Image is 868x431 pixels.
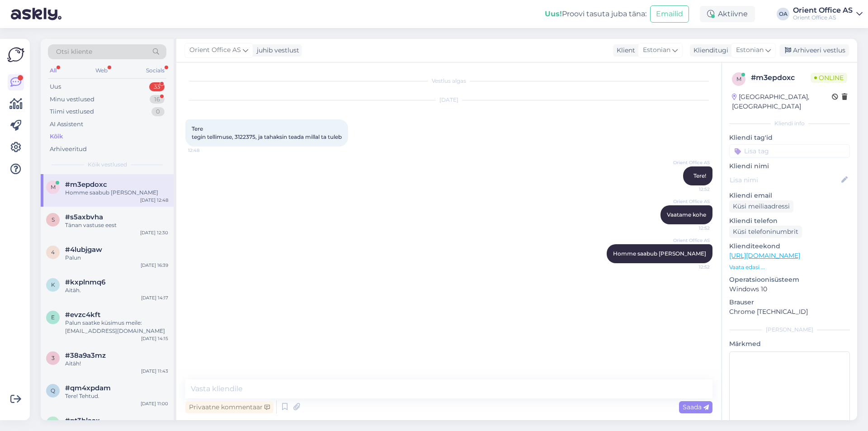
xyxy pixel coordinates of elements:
div: [GEOGRAPHIC_DATA], [GEOGRAPHIC_DATA] [732,92,832,111]
span: Orient Office AS [189,45,241,55]
p: Brauser [729,298,850,307]
span: m [736,76,741,82]
a: [URL][DOMAIN_NAME] [729,251,800,260]
b: Uus! [545,9,562,18]
div: [PERSON_NAME] [729,326,850,334]
div: Homme saabub [PERSON_NAME] [65,189,168,197]
span: Estonian [643,45,670,55]
p: Operatsioonisüsteem [729,275,850,284]
span: Orient Office AS [673,237,710,244]
div: All [48,65,58,76]
img: Askly Logo [7,46,24,63]
div: Socials [144,65,166,76]
div: 16 [150,95,165,104]
p: Märkmed [729,339,850,349]
p: Klienditeekond [729,242,850,251]
a: Orient Office ASOrient Office AS [793,7,863,21]
p: Kliendi telefon [729,216,850,226]
span: Tere! [693,172,706,179]
p: Vaata edasi ... [729,263,850,271]
div: Küsi meiliaadressi [729,200,793,213]
span: Orient Office AS [673,198,710,205]
div: [DATE] 14:17 [141,294,168,301]
div: Uus [50,82,61,91]
span: m [51,184,56,190]
span: #qm4xpdam [65,384,111,392]
div: Proovi tasuta juba täna: [545,9,646,19]
div: [DATE] [185,96,712,104]
div: Arhiveeri vestlus [779,44,849,57]
span: Vaatame kohe [667,211,706,218]
div: Klient [613,46,635,55]
div: Tänan vastuse eest [65,221,168,229]
p: Kliendi email [729,191,850,200]
div: [DATE] 16:39 [141,262,168,269]
input: Lisa tag [729,144,850,158]
div: 0 [151,107,165,116]
span: Otsi kliente [56,47,92,57]
div: Tere! Tehtud. [65,392,168,400]
div: [DATE] 11:43 [141,368,168,374]
span: Homme saabub [PERSON_NAME] [613,250,706,257]
span: Saada [683,403,709,411]
span: #pt3hlaax [65,417,100,425]
div: Kliendi info [729,119,850,128]
div: [DATE] 11:00 [141,400,168,407]
span: e [51,314,55,321]
div: 33 [149,82,165,91]
p: Chrome [TECHNICAL_ID] [729,307,850,317]
span: 4 [51,249,55,256]
span: Orient Office AS [673,159,710,166]
p: Windows 10 [729,284,850,294]
div: Arhiveeritud [50,145,87,154]
span: 12:48 [188,147,222,154]
span: #m3epdoxc [65,180,107,189]
span: 12:52 [676,225,710,232]
span: #evzc4kft [65,311,100,319]
span: q [51,387,55,394]
span: 12:52 [676,186,710,193]
span: #kxplnmq6 [65,278,105,286]
span: 12:52 [676,264,710,270]
span: p [51,420,55,426]
div: juhib vestlust [253,46,299,55]
div: Web [94,65,109,76]
div: Küsi telefoninumbrit [729,226,802,238]
span: #38a9a3mz [65,351,106,360]
div: Palun [65,254,168,262]
span: Kõik vestlused [88,161,127,169]
span: #s5axbvha [65,213,103,221]
span: 3 [52,355,55,361]
span: s [52,216,55,223]
div: OA [777,8,789,20]
span: Estonian [736,45,764,55]
div: Orient Office AS [793,14,853,21]
span: k [51,281,55,288]
div: Orient Office AS [793,7,853,14]
div: [DATE] 12:48 [140,197,168,204]
div: Aktiivne [700,6,755,22]
div: Aitäh. [65,286,168,294]
button: Emailid [650,5,689,23]
span: #4lubjgaw [65,246,102,254]
input: Lisa nimi [730,175,840,185]
div: Privaatne kommentaar [185,401,274,413]
div: Aitäh! [65,360,168,368]
div: AI Assistent [50,120,83,129]
div: Tiimi vestlused [50,107,94,116]
div: Minu vestlused [50,95,94,104]
span: Tere tegin tellimuse, 3122375, ja tahaksin teada millal ta tuleb [192,125,342,140]
div: Vestlus algas [185,77,712,85]
div: Kõik [50,132,63,141]
p: Kliendi tag'id [729,133,850,142]
span: Online [811,73,847,83]
div: Palun saatke küsimus meile: [EMAIL_ADDRESS][DOMAIN_NAME] [65,319,168,335]
div: Klienditugi [690,46,728,55]
p: Kliendi nimi [729,161,850,171]
div: # m3epdoxc [751,72,811,83]
div: [DATE] 12:30 [140,229,168,236]
div: [DATE] 14:15 [141,335,168,342]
